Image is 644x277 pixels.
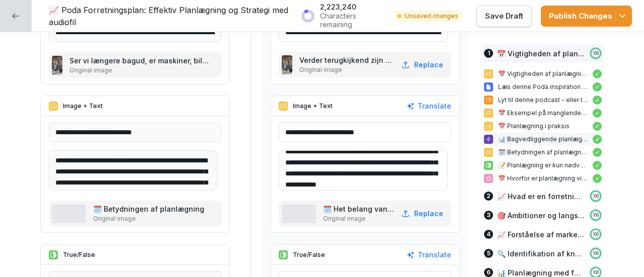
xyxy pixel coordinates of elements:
[593,250,599,256] p: 100
[69,55,213,66] p: Ser vi længere bagud, er maskiner, biler og værktøj købt, finansiering klaret, servicering overho...
[299,55,394,65] p: Verder terugkijkend zijn er machines, auto's en gereedschappen gekocht, financieringen geregeld, ...
[498,135,588,144] p: 📊 Bagvedliggende planlægning
[593,193,599,199] p: 100
[485,11,523,22] p: Save Draft
[497,191,585,202] p: 📈 Hvad er en forretningsplan?
[498,161,588,170] p: 📝 Planlægning er kun nødvendig for store projekter, ikke for små opgaver.
[498,82,588,91] p: Læs denne Poda inspiration til forretningsplan - eller hør podcast på næste side
[49,4,291,28] p: 📈 Poda Forretningsplan: Effektiv Planlægning og Strategi med audiofil
[498,109,588,118] p: 📅 Eksempel på manglende planlægning
[63,102,103,111] p: Image + Text
[549,11,624,22] div: Publish Changes
[593,50,599,56] p: 100
[497,248,585,259] p: 🔍 Identifikation af knappe faktorer i virksomheden
[498,69,588,78] p: 📅 Vigtigheden af planlægning i Poda
[320,12,356,29] p: Characters remaining
[497,210,585,221] p: 🎯 Ambitioner og langsigtede målsætninger
[93,214,206,223] p: Original image
[323,214,394,223] p: Original image
[498,148,588,157] p: 🗓️ Betydningen af planlægning
[498,122,588,131] p: 📅 Planlægning i praksis
[476,5,532,27] button: Save Draft
[593,269,599,275] p: 100
[407,101,451,112] button: Translate
[414,208,443,219] p: Replace
[63,250,95,259] p: True/False
[484,230,493,239] div: 4
[293,250,325,259] p: True/False
[484,192,493,201] div: 2
[498,96,588,105] p: Lyt til denne podcast - eller læs på forrige side
[484,49,493,58] div: 1
[497,48,585,59] p: 📅 Vigtigheden af planlægning i Poda
[282,55,292,74] img: ehmsvgyhnj393o85y8pqhsht.png
[497,229,585,240] p: 📈 Forståelse af markedet og realistiske planer
[293,102,333,111] p: Image + Text
[407,249,451,260] button: Translate
[484,211,493,220] div: 3
[69,66,213,75] p: Original image
[541,6,632,27] button: Publish Changes
[323,204,394,214] p: 🗓️ Het belang van planning
[52,56,62,75] img: ehmsvgyhnj393o85y8pqhsht.png
[593,212,599,218] p: 100
[414,59,443,70] p: Replace
[484,268,493,277] div: 6
[484,249,493,258] div: 5
[320,3,356,12] p: 2,223,240
[593,231,599,237] p: 100
[299,65,394,74] p: Original image
[93,204,206,214] p: 🗓️ Betydningen af planlægning
[498,174,588,183] p: 📅 Hvorfor er planlægning vigtig i et [GEOGRAPHIC_DATA]?
[405,12,458,21] p: Unsaved changes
